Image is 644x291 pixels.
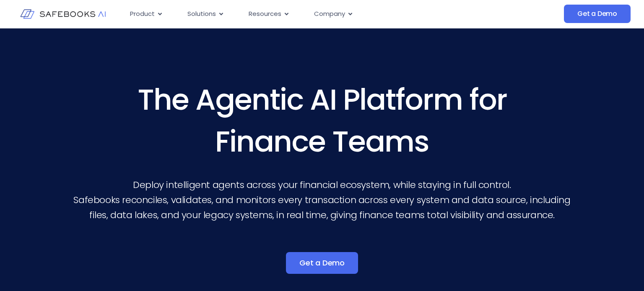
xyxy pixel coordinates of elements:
[123,6,490,22] div: Menu Toggle
[67,178,577,223] p: Deploy intelligent agents across your financial ecosystem, while staying in full control. Safeboo...
[286,252,358,274] a: Get a Demo
[123,6,490,22] nav: Menu
[577,10,617,18] span: Get a Demo
[130,9,155,19] span: Product
[564,5,631,23] a: Get a Demo
[314,9,345,19] span: Company
[187,9,216,19] span: Solutions
[299,259,345,267] span: Get a Demo
[67,79,577,162] h3: The Agentic AI Platform for Finance Teams
[249,9,281,19] span: Resources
